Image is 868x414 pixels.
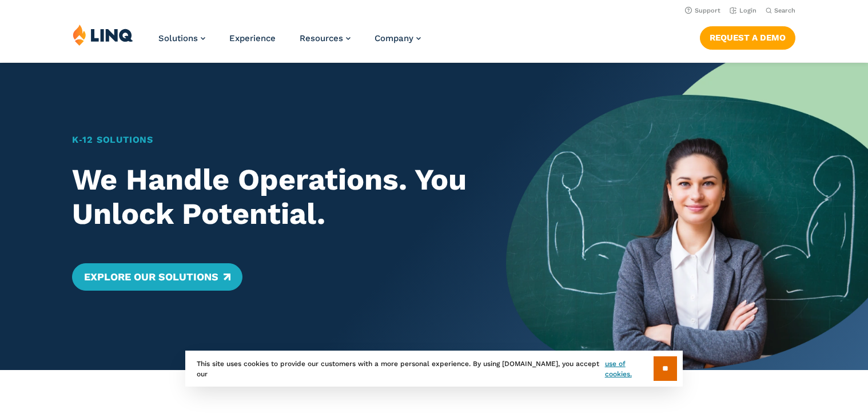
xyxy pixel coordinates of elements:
a: Request a Demo [700,26,795,49]
a: Support [685,7,720,14]
a: Login [730,7,756,14]
h1: K‑12 Solutions [72,133,471,147]
span: Solutions [158,33,198,43]
nav: Primary Navigation [158,24,421,62]
span: Search [774,7,795,14]
img: LINQ | K‑12 Software [73,24,133,46]
a: use of cookies. [605,359,654,379]
span: Company [375,33,413,43]
div: This site uses cookies to provide our customers with a more personal experience. By using [DOMAIN... [185,351,683,387]
a: Explore Our Solutions [72,263,242,291]
nav: Button Navigation [700,24,795,49]
a: Company [375,33,421,43]
h2: We Handle Operations. You Unlock Potential. [72,163,471,231]
span: Resources [300,33,343,43]
a: Resources [300,33,351,43]
a: Experience [229,33,276,43]
button: Open Search Bar [766,6,795,15]
a: Solutions [158,33,205,43]
img: Home Banner [506,63,868,370]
